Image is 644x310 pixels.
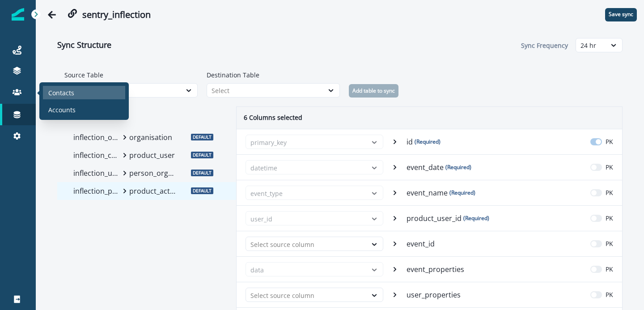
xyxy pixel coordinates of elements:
span: Default [191,170,213,176]
p: PK [606,239,613,248]
p: Accounts [48,105,76,115]
span: Default [191,152,213,158]
div: Select [212,86,319,95]
label: Destination Table [207,70,335,80]
p: PK [606,290,613,299]
button: Save sync [605,8,637,21]
p: PK [606,264,613,274]
p: product_user [129,150,176,161]
div: 24 hr [580,41,602,50]
span: (Required) [445,163,471,171]
h2: 6 Columns selected [237,107,309,129]
p: user_properties [407,289,462,300]
label: Source Table [64,70,192,80]
p: product_user_id [407,213,489,224]
button: Add table to sync [349,84,398,98]
a: Contacts [43,86,125,99]
p: Add table to sync [352,88,395,94]
p: Contacts [48,88,74,98]
span: Default [191,134,213,140]
span: Default [191,187,213,194]
p: PK [606,137,613,146]
p: inflection_organizations [73,132,120,143]
p: PK [606,213,613,223]
button: Go back [43,6,61,24]
img: Inflection [12,8,24,21]
p: event_date [407,162,471,173]
span: (Required) [415,138,441,146]
p: PK [606,162,613,172]
p: Sync Frequency [521,41,570,50]
p: PK [606,188,613,197]
p: inflection_users [73,168,120,178]
p: event_name [407,187,475,198]
a: Accounts [43,103,125,116]
h2: sentry_inflection [82,9,151,20]
p: event_id [407,238,436,249]
p: organisation [129,132,176,143]
p: event_properties [407,264,466,275]
h2: Sync Structure [57,40,111,50]
p: id [407,136,441,147]
p: product_activity [129,186,176,196]
span: (Required) [463,214,489,222]
p: inflection_product_events [73,186,120,196]
p: person_organisation_mapping [129,168,176,178]
p: Save sync [609,11,633,17]
p: inflection_contacts [73,150,120,161]
h2: Linked tables [57,106,236,128]
span: (Required) [449,189,475,197]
